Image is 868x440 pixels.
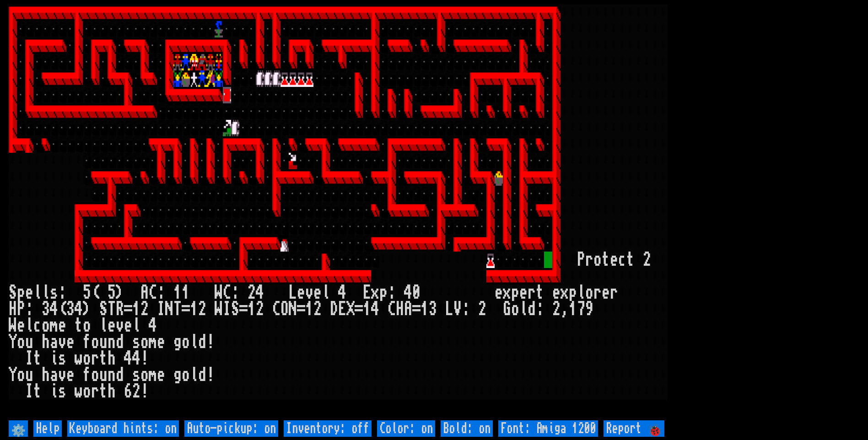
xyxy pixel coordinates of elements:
div: d [116,367,124,383]
div: r [610,284,618,301]
div: l [33,284,42,301]
div: h [42,334,50,350]
div: : [58,284,66,301]
div: o [585,284,593,301]
div: l [132,317,140,334]
div: 4 [404,284,412,301]
div: p [511,284,519,301]
div: x [371,284,379,301]
input: Auto-pickup: on [184,420,278,437]
div: e [66,367,75,383]
input: Font: Amiga 1200 [498,420,598,437]
div: l [42,284,50,301]
div: n [108,367,116,383]
div: = [297,301,305,317]
div: u [25,367,33,383]
div: l [190,334,198,350]
div: h [42,367,50,383]
div: Y [9,334,17,350]
div: o [593,252,602,268]
div: C [149,284,157,301]
div: : [25,301,33,317]
div: 5 [108,284,116,301]
div: u [99,334,108,350]
div: 4 [75,301,83,317]
div: P [577,252,585,268]
input: Report 🐞 [604,420,664,437]
div: e [157,367,165,383]
div: o [511,301,519,317]
div: o [83,350,91,367]
div: o [91,367,99,383]
div: H [396,301,404,317]
input: ⚙️ [9,420,28,437]
div: I [223,301,231,317]
div: o [42,317,50,334]
div: = [239,301,248,317]
div: e [17,317,25,334]
div: e [610,252,618,268]
div: m [149,334,157,350]
div: t [33,383,42,400]
div: u [25,334,33,350]
div: I [25,350,33,367]
div: X [346,301,355,317]
div: 1 [305,301,313,317]
div: O [280,301,289,317]
div: 1 [248,301,256,317]
div: 1 [421,301,429,317]
div: d [198,367,206,383]
div: t [33,350,42,367]
div: e [157,334,165,350]
div: e [124,317,132,334]
div: 4 [50,301,58,317]
div: 2 [313,301,322,317]
div: L [445,301,453,317]
div: T [173,301,182,317]
div: d [528,301,536,317]
div: 3 [42,301,50,317]
div: 1 [363,301,371,317]
div: o [17,367,25,383]
div: f [83,367,91,383]
div: ( [58,301,66,317]
div: E [338,301,346,317]
div: A [140,284,149,301]
div: 2 [132,383,140,400]
div: e [313,284,322,301]
div: 5 [83,284,91,301]
div: H [9,301,17,317]
div: 4 [132,350,140,367]
div: s [58,383,66,400]
div: 4 [338,284,346,301]
div: r [593,284,602,301]
div: 2 [256,301,264,317]
div: P [17,301,25,317]
div: 2 [552,301,561,317]
div: 3 [66,301,75,317]
div: u [99,367,108,383]
div: o [83,317,91,334]
div: ! [206,334,215,350]
div: c [33,317,42,334]
div: t [99,383,108,400]
div: t [536,284,544,301]
div: r [528,284,536,301]
div: V [453,301,462,317]
div: = [355,301,363,317]
div: g [173,334,182,350]
div: : [388,284,396,301]
div: r [91,350,99,367]
div: G [503,301,511,317]
div: l [519,301,528,317]
div: p [569,284,577,301]
div: 4 [149,317,157,334]
div: 2 [198,301,206,317]
div: m [149,367,157,383]
div: l [322,284,330,301]
div: ! [140,383,149,400]
div: a [50,367,58,383]
div: o [140,367,149,383]
div: 1 [190,301,198,317]
div: S [231,301,239,317]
